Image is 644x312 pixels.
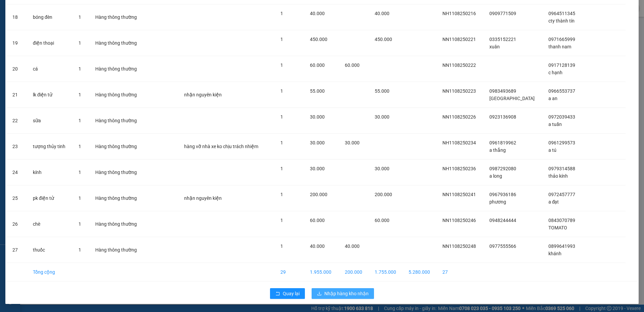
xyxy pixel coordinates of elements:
span: NN1108250246 [442,218,476,223]
span: 0843070789 [548,218,575,223]
span: cty thành tín [548,18,575,24]
span: 40.000 [310,11,325,16]
span: 200.000 [310,192,327,197]
span: 1 [78,247,81,253]
span: 0923136908 [489,114,516,120]
span: 55.000 [375,88,389,94]
td: điện thoại [28,30,73,56]
span: 200.000 [375,192,392,197]
span: a an [548,96,557,101]
span: 0961819962 [489,140,516,145]
span: 0983493689 [489,88,516,94]
td: tượng thủy tinh [28,134,73,160]
span: 1 [78,221,81,227]
td: 21 [7,82,28,108]
td: Hàng thông thường [90,134,145,160]
span: 0961299573 [548,140,575,145]
td: 24 [7,160,28,185]
span: 0971665999 [548,37,575,42]
td: Hàng thông thường [90,237,145,263]
span: 40.000 [375,11,389,16]
td: 26 [7,211,28,237]
span: 0966553737 [548,88,575,94]
span: 1 [78,92,81,97]
span: [GEOGRAPHIC_DATA] [489,96,535,101]
span: 30.000 [310,166,325,171]
span: NN1108250221 [442,37,476,42]
span: 450.000 [375,37,392,42]
span: NH1108250234 [442,140,476,145]
span: TOMATO [548,225,567,230]
span: 40.000 [345,243,360,249]
span: 60.000 [375,218,389,223]
span: 0899641993 [548,243,575,249]
span: khánh [548,251,561,256]
td: pk điện tử [28,185,73,211]
span: 1 [280,192,283,197]
span: 0917128139 [548,62,575,68]
td: 19 [7,30,28,56]
span: nhận nguyên kiện [184,195,222,201]
span: NN1108250223 [442,88,476,94]
td: Hàng thông thường [90,4,145,30]
span: thảo kính [548,173,568,179]
td: 5.280.000 [403,263,437,281]
td: 1.755.000 [369,263,403,281]
span: NN1108250226 [442,114,476,120]
span: a tú [548,147,556,153]
span: NN1108250248 [442,243,476,249]
td: kính [28,160,73,185]
span: 0948244444 [489,218,516,223]
span: Nhập hàng kho nhận [324,290,369,297]
td: 22 [7,108,28,134]
span: 30.000 [375,114,389,120]
span: 1 [280,218,283,223]
span: thanh nam [548,44,571,49]
span: 60.000 [310,218,325,223]
td: 20 [7,56,28,82]
span: a thắng [489,147,506,153]
td: 25 [7,185,28,211]
span: hàng vỡ nhà xe ko chịu trách nhiệm [184,144,258,149]
span: 0977555566 [489,243,516,249]
span: 1 [78,170,81,175]
span: 0987292080 [489,166,516,171]
td: Hàng thông thường [90,185,145,211]
span: a tuấn [548,122,562,127]
span: NH1108250236 [442,166,476,171]
span: NH1108250216 [442,11,476,16]
span: 1 [78,14,81,20]
span: 30.000 [310,114,325,120]
span: 30.000 [375,166,389,171]
span: 40.000 [310,243,325,249]
span: 1 [280,114,283,120]
span: 1 [78,40,81,46]
td: bóng đèn [28,4,73,30]
span: xuân [489,44,500,49]
span: 55.000 [310,88,325,94]
td: Tổng cộng [28,263,73,281]
button: rollbackQuay lại [270,288,305,299]
span: 1 [280,11,283,16]
span: 30.000 [345,140,360,145]
td: Hàng thông thường [90,211,145,237]
span: 0964511345 [548,11,575,16]
span: 450.000 [310,37,327,42]
span: 1 [280,243,283,249]
span: 0972457777 [548,192,575,197]
span: 1 [78,195,81,201]
span: 0972039433 [548,114,575,120]
span: 1 [78,118,81,123]
td: 200.000 [339,263,369,281]
span: 30.000 [310,140,325,145]
td: Hàng thông thường [90,82,145,108]
button: downloadNhập hàng kho nhận [312,288,374,299]
span: 1 [78,144,81,149]
span: 1 [280,140,283,145]
span: rollback [275,291,280,297]
span: 1 [280,166,283,171]
span: 0909771509 [489,11,516,16]
td: 23 [7,134,28,160]
span: phương [489,199,506,205]
span: 0335152221 [489,37,516,42]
